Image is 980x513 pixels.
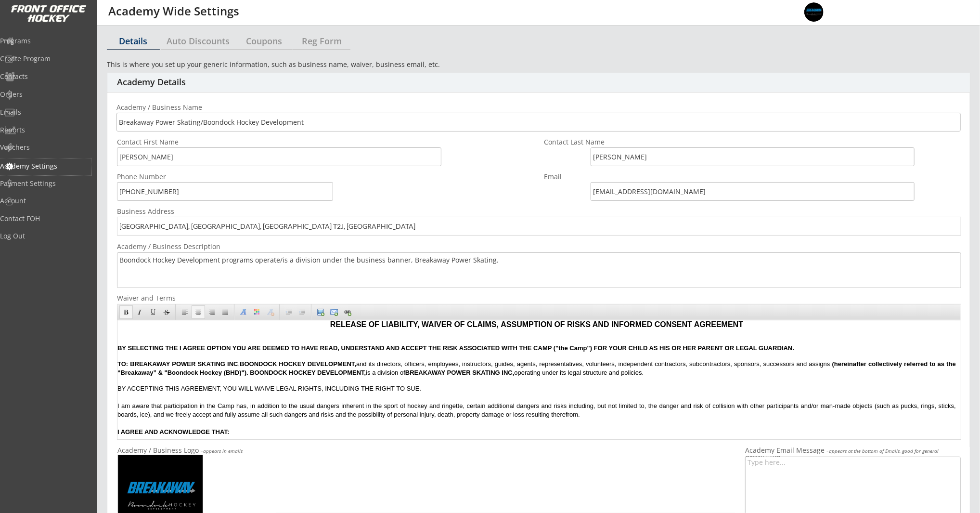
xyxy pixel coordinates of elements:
[117,139,202,145] div: Contact First Name
[298,308,306,316] div: Remove one indent
[253,308,261,316] div: Font Color
[293,37,350,45] div: Reg Form
[117,182,333,201] input: Phone Number
[107,37,160,45] div: Details
[119,305,133,319] a: Bold (Ctrl+B)
[544,139,629,145] div: Contact Last Name
[264,306,277,318] a: Remove Formatting
[221,308,229,316] div: Justify
[317,308,324,316] div: Insert an image
[116,104,236,111] div: Academy / Business Name
[203,447,243,454] em: appears in emails
[328,306,340,318] a: Insert an email
[116,113,961,132] input: Academy Name
[296,306,309,318] a: Remove one indent
[122,308,130,316] div: Bold
[117,208,213,215] div: Business Address
[117,447,260,454] div: Academy / Business Logo -
[341,306,354,318] a: Insert a link
[591,147,915,166] input: Contact Name
[544,173,640,180] div: Email
[117,77,254,88] div: Academy Details
[147,306,159,318] a: Underline (Ctrl+U)
[181,308,189,316] div: Align left
[237,306,250,318] a: Font Name
[267,308,274,316] div: Remove Formatting
[206,306,218,318] a: Align right
[330,308,338,316] div: Insert an email
[122,40,239,47] strong: BOONDOCK HOCKEY DEVELOPMENT,
[314,306,327,318] a: Insert an image
[133,306,146,318] a: Italic (Ctrl+I)
[745,447,940,461] em: appears at the bottom of Emails, good for general [PERSON_NAME]
[163,308,170,316] div: Strikethrough
[149,308,157,316] div: Underline
[117,243,237,250] div: Academy / Business Description
[192,305,205,319] a: Center
[161,37,235,45] div: Auto Discounts
[117,217,961,236] input: Address (street, city, state)
[251,306,263,318] a: Font Color
[240,308,247,316] div: Font Name
[344,308,351,316] div: Insert a link
[219,306,232,318] a: Justify
[136,308,143,316] div: Italic
[117,147,441,166] input: Contact Name
[285,308,293,316] div: Add indent
[117,173,213,180] div: Phone Number
[179,306,191,318] a: Align left
[208,308,216,316] div: Align right
[745,447,961,460] div: Academy Email Message -
[160,306,173,318] a: Strikethrough
[283,306,295,318] a: Add indent
[117,295,213,302] div: Waiver and Terms
[235,37,293,45] div: Coupons
[288,49,397,56] strong: BREAKAWAY POWER SKATING INC,
[194,308,202,316] div: Center
[591,182,915,201] input: Email
[107,60,970,69] div: This is where you set up your generic information, such as business name, waiver, business email,...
